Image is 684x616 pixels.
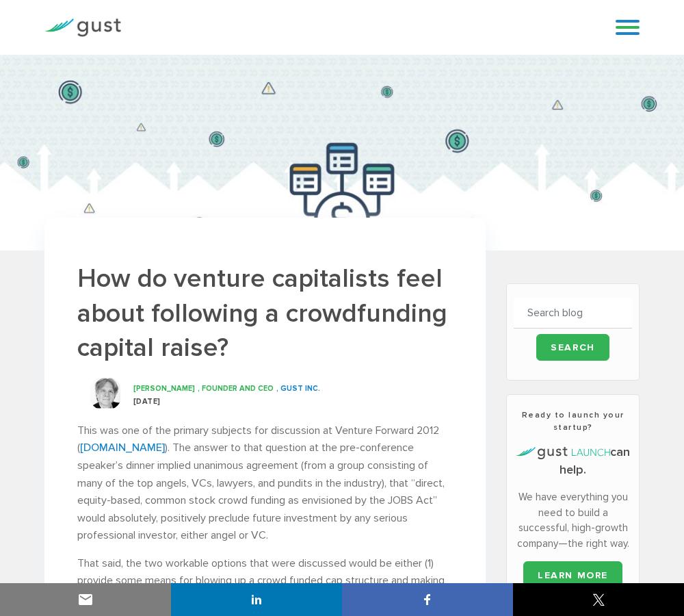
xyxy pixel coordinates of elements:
span: [PERSON_NAME] [133,384,195,393]
h1: How do venture capitalists feel about following a crowdfunding capital raise? [77,261,453,365]
h4: can help. [514,444,632,479]
span: , GUST INC. [276,384,320,393]
img: email sharing button [77,591,94,608]
span: [DATE] [133,397,161,406]
p: We have everything you need to build a successful, high-growth company—the right way. [514,489,632,551]
span: , Founder and CEO [198,384,274,393]
img: facebook sharing button [419,591,436,608]
h3: Ready to launch your startup? [514,409,632,433]
p: This was one of the primary subjects for discussion at Venture Forward 2012 ( ). The answer to th... [77,422,453,544]
img: Gust Logo [44,18,121,37]
img: linkedin sharing button [248,591,265,608]
a: LEARN MORE [523,561,622,589]
input: Search blog [514,298,632,329]
img: David S. Rose [88,376,122,411]
img: twitter sharing button [590,591,607,608]
a: [DOMAIN_NAME] [80,441,165,454]
input: Search [536,334,609,361]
